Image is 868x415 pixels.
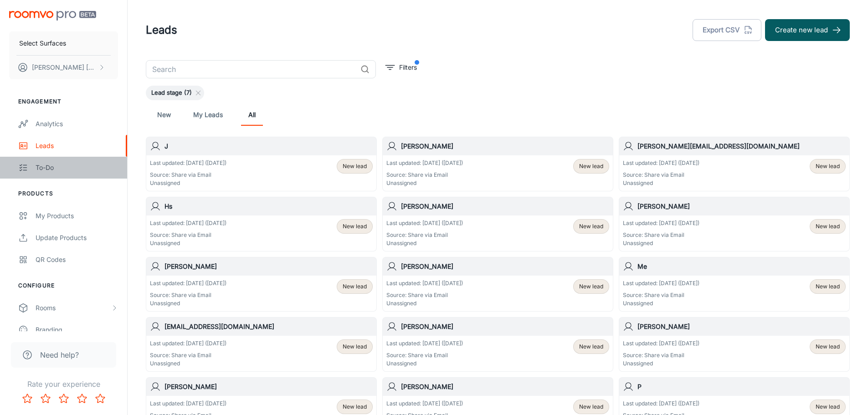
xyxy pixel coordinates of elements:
p: [PERSON_NAME] [PERSON_NAME] [32,62,96,72]
span: New lead [816,282,840,291]
p: Source: Share via Email [386,291,463,299]
p: Source: Share via Email [386,351,463,359]
p: Last updated: [DATE] ([DATE]) [386,219,463,227]
h6: [PERSON_NAME] [401,141,609,151]
h6: [PERSON_NAME] [164,382,373,392]
p: Last updated: [DATE] ([DATE]) [623,279,699,287]
p: Last updated: [DATE] ([DATE]) [623,400,699,408]
button: Rate 1 star [18,389,36,408]
p: Last updated: [DATE] ([DATE]) [386,400,463,408]
p: Unassigned [150,299,226,307]
span: New lead [343,162,367,170]
a: [PERSON_NAME]Last updated: [DATE] ([DATE])Source: Share via EmailUnassignedNew lead [382,137,613,191]
div: To-do [36,163,118,173]
p: Last updated: [DATE] ([DATE]) [150,339,226,348]
p: Source: Share via Email [623,231,699,239]
a: All [241,104,263,126]
a: HsLast updated: [DATE] ([DATE])Source: Share via EmailUnassignedNew lead [146,197,377,251]
p: Last updated: [DATE] ([DATE]) [150,159,226,167]
p: Source: Share via Email [623,171,699,179]
p: Unassigned [150,179,226,187]
div: Analytics [36,119,118,129]
span: Lead stage (7) [146,88,197,97]
p: Source: Share via Email [623,351,699,359]
h6: [PERSON_NAME] [401,382,609,392]
p: Last updated: [DATE] ([DATE]) [623,219,699,227]
a: [PERSON_NAME][EMAIL_ADDRESS][DOMAIN_NAME]Last updated: [DATE] ([DATE])Source: Share via EmailUnas... [619,137,850,191]
p: Rate your experience [7,379,120,389]
p: Source: Share via Email [150,351,226,359]
h6: [EMAIL_ADDRESS][DOMAIN_NAME] [164,322,373,332]
p: Unassigned [386,359,463,368]
p: Source: Share via Email [386,231,463,239]
p: Source: Share via Email [623,291,699,299]
span: New lead [343,222,367,231]
button: Create new lead [765,19,850,41]
p: Last updated: [DATE] ([DATE]) [623,339,699,348]
p: Last updated: [DATE] ([DATE]) [150,279,226,287]
p: Unassigned [386,239,463,247]
div: My Products [36,211,118,221]
div: Update Products [36,233,118,243]
p: Last updated: [DATE] ([DATE]) [386,159,463,167]
a: [PERSON_NAME]Last updated: [DATE] ([DATE])Source: Share via EmailUnassignedNew lead [382,257,613,312]
span: New lead [579,403,603,411]
h6: [PERSON_NAME][EMAIL_ADDRESS][DOMAIN_NAME] [637,141,846,151]
input: Search [146,60,357,78]
a: [PERSON_NAME]Last updated: [DATE] ([DATE])Source: Share via EmailUnassignedNew lead [146,257,377,312]
p: Unassigned [386,299,463,307]
a: New [153,104,175,126]
span: New lead [579,343,603,351]
p: Source: Share via Email [386,171,463,179]
a: My Leads [193,104,223,126]
h6: J [164,141,373,151]
div: Branding [36,325,118,335]
button: [PERSON_NAME] [PERSON_NAME] [9,56,118,79]
span: New lead [816,222,840,231]
p: Source: Share via Email [150,291,226,299]
button: Rate 5 star [91,389,109,408]
span: New lead [343,403,367,411]
div: Rooms [36,303,111,313]
h6: [PERSON_NAME] [637,322,846,332]
div: Leads [36,141,118,151]
p: Source: Share via Email [150,231,226,239]
h6: [PERSON_NAME] [401,261,609,272]
span: New lead [816,162,840,170]
p: Unassigned [623,239,699,247]
p: Source: Share via Email [150,171,226,179]
p: Last updated: [DATE] ([DATE]) [150,219,226,227]
span: New lead [343,343,367,351]
span: New lead [343,282,367,291]
button: Export CSV [693,19,761,41]
div: QR Codes [36,255,118,265]
h6: Hs [164,201,373,211]
p: Last updated: [DATE] ([DATE]) [386,279,463,287]
p: Unassigned [623,359,699,368]
a: JLast updated: [DATE] ([DATE])Source: Share via EmailUnassignedNew lead [146,137,377,191]
button: filter [383,60,419,75]
p: Last updated: [DATE] ([DATE]) [150,400,226,408]
button: Select Surfaces [9,31,118,55]
span: New lead [579,162,603,170]
h6: P [637,382,846,392]
button: Rate 2 star [36,389,55,408]
p: Last updated: [DATE] ([DATE]) [623,159,699,167]
span: New lead [816,403,840,411]
button: Rate 4 star [73,389,91,408]
span: New lead [816,343,840,351]
div: Lead stage (7) [146,86,204,100]
span: Need help? [40,349,79,360]
button: Rate 3 star [55,389,73,408]
h6: [PERSON_NAME] [401,322,609,332]
p: Unassigned [623,179,699,187]
span: New lead [579,222,603,231]
p: Unassigned [150,239,226,247]
p: Unassigned [386,179,463,187]
p: Unassigned [150,359,226,368]
a: [PERSON_NAME]Last updated: [DATE] ([DATE])Source: Share via EmailUnassignedNew lead [382,197,613,251]
p: Select Surfaces [19,38,66,48]
span: New lead [579,282,603,291]
a: MeLast updated: [DATE] ([DATE])Source: Share via EmailUnassignedNew lead [619,257,850,312]
p: Last updated: [DATE] ([DATE]) [386,339,463,348]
